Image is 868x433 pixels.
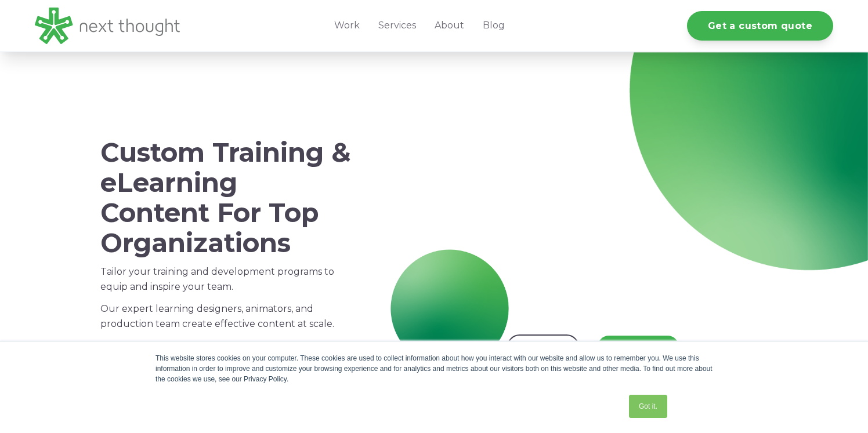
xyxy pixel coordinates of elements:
p: Our expert learning designers, animators, and production team create effective content at scale. [100,301,351,332]
h1: Custom Training & eLearning Content For Top Organizations [100,137,351,257]
a: Got it. [629,395,667,418]
a: Get a Quote [598,336,679,358]
a: Get a custom quote [687,11,833,41]
img: LG - NextThought Logo [35,8,180,44]
a: Our work [507,334,578,359]
div: This website stores cookies on your computer. These cookies are used to collect information about... [155,353,713,384]
iframe: NextThought Reel [415,128,764,323]
p: Tailor your training and development programs to equip and inspire your team. [100,264,351,294]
